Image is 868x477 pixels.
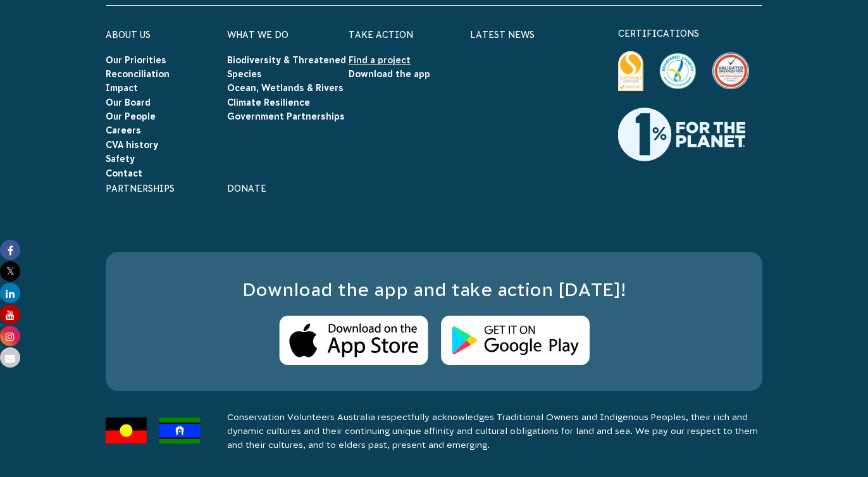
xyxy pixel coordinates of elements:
a: Biodiversity & Threatened Species [227,55,346,79]
a: Impact [106,83,138,93]
a: About Us [106,30,151,40]
a: Safety [106,154,135,164]
a: Take Action [349,30,413,40]
p: Conservation Volunteers Australia respectfully acknowledges Traditional Owners and Indigenous Peo... [227,410,762,452]
img: Flags [106,418,201,443]
h3: Download the app and take action [DATE]! [131,277,737,303]
a: CVA history [106,140,158,150]
a: Climate Resilience [227,97,310,108]
img: Android Store Logo [441,316,590,366]
a: Careers [106,125,141,135]
a: Our Board [106,97,151,108]
a: Find a project [349,55,411,65]
a: What We Do [227,30,288,40]
a: Contact [106,168,142,178]
a: Donate [227,183,266,194]
a: Partnerships [106,183,175,194]
a: Reconciliation [106,69,170,79]
a: Our People [106,111,156,121]
a: Government Partnerships [227,111,345,121]
a: Latest News [470,30,535,40]
p: certifications [618,26,762,41]
img: Apple Store Logo [279,316,428,366]
a: Download the app [349,69,430,79]
a: Ocean, Wetlands & Rivers [227,83,344,93]
a: Our Priorities [106,55,166,65]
